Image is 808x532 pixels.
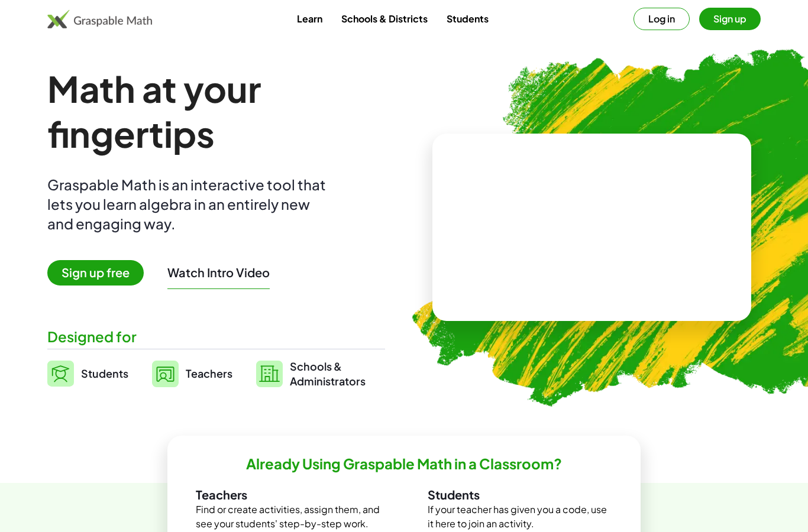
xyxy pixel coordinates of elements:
p: If your teacher has given you a code, use it here to join an activity. [428,502,612,531]
a: Learn [287,8,332,30]
img: svg%3e [47,361,74,387]
h3: Students [428,487,612,502]
h3: Teachers [196,487,380,502]
img: svg%3e [256,361,283,387]
p: Find or create activities, assign them, and see your students' step-by-step work. [196,502,380,531]
button: Watch Intro Video [167,265,270,280]
img: svg%3e [152,361,179,387]
span: Schools & Administrators [290,359,366,388]
button: Log in [634,8,690,30]
span: Students [81,366,128,380]
div: Graspable Math is an interactive tool that lets you learn algebra in an entirely new and engaging... [47,175,331,233]
video: What is this? This is dynamic math notation. Dynamic math notation plays a central role in how Gr... [503,183,681,272]
button: Sign up [699,8,761,30]
a: Schools &Administrators [256,359,366,388]
span: Teachers [186,366,232,380]
a: Schools & Districts [332,8,437,30]
span: Sign up free [47,260,144,286]
h1: Math at your fingertips [47,66,385,156]
div: Designed for [47,327,385,346]
a: Students [437,8,498,30]
a: Students [47,359,128,388]
h2: Already Using Graspable Math in a Classroom? [246,455,562,473]
a: Teachers [152,359,232,388]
